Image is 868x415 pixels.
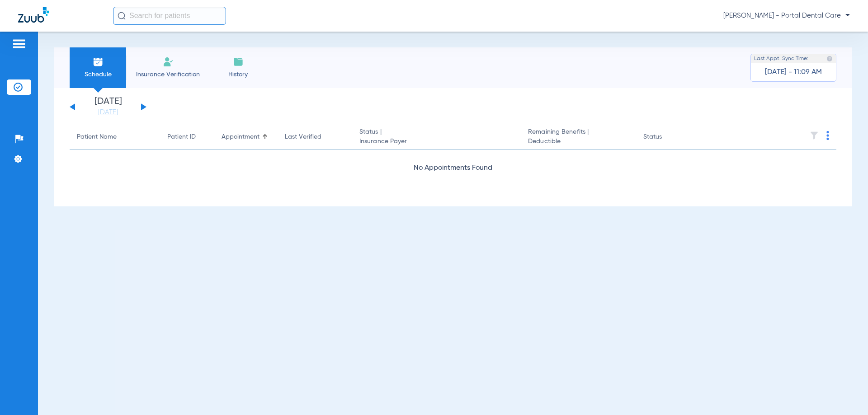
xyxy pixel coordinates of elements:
img: Search Icon [118,12,126,20]
img: History [233,56,244,67]
img: hamburger-icon [12,38,26,49]
img: Schedule [93,56,104,67]
th: Status | [352,125,521,150]
img: Zuub Logo [18,7,49,23]
th: Status [636,125,697,150]
span: Schedule [76,70,119,79]
div: Patient ID [167,132,207,142]
span: [PERSON_NAME] - Portal Dental Care [723,11,850,20]
input: Search for patients [113,7,226,25]
div: Patient ID [167,132,196,142]
img: Manual Insurance Verification [163,56,174,67]
span: Deductible [528,137,628,146]
a: [DATE] [81,108,135,117]
img: last sync help info [826,56,833,62]
span: Insurance Verification [133,70,203,79]
span: [DATE] - 11:09 AM [765,68,822,77]
div: Appointment [222,132,259,142]
div: Patient Name [77,132,153,142]
li: [DATE] [81,97,135,117]
img: group-dot-blue.svg [826,131,829,140]
div: Appointment [222,132,270,142]
div: Patient Name [77,132,117,142]
img: filter.svg [810,131,819,140]
div: Last Verified [285,132,345,142]
th: Remaining Benefits | [521,125,636,150]
span: History [217,70,259,79]
span: Insurance Payer [359,137,514,146]
div: No Appointments Found [70,163,836,174]
div: Last Verified [285,132,321,142]
span: Last Appt. Sync Time: [754,54,808,63]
